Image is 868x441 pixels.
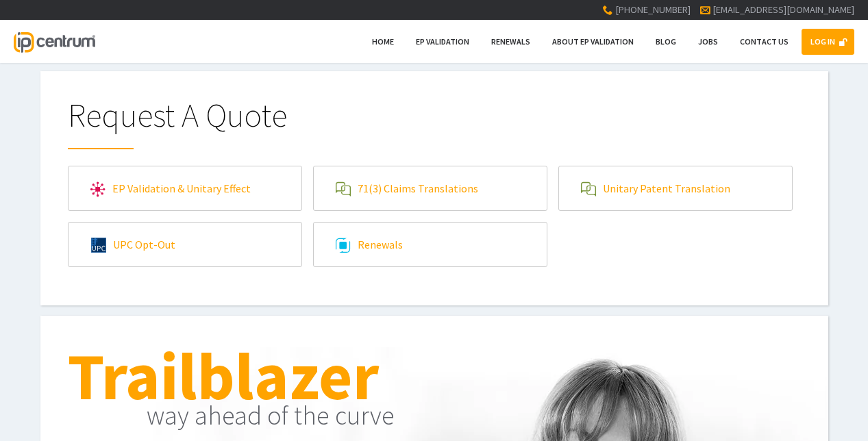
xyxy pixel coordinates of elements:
span: Blog [656,36,676,47]
a: Blog [647,29,685,55]
a: LOG IN [802,29,854,55]
span: Jobs [698,36,718,47]
span: EP Validation [416,36,469,47]
a: IP Centrum [14,20,95,63]
a: Renewals [314,223,547,266]
a: EP Validation [407,29,478,55]
h1: Request A Quote [68,99,801,149]
img: upc.svg [91,238,106,253]
a: 71(3) Claims Translations [314,166,547,210]
a: Home [363,29,403,55]
a: Unitary Patent Translation [559,166,792,210]
a: Jobs [689,29,727,55]
a: EP Validation & Unitary Effect [69,166,301,210]
span: Contact Us [740,36,789,47]
a: Contact Us [731,29,797,55]
a: UPC Opt-Out [69,223,301,266]
span: Home [372,36,394,47]
a: [EMAIL_ADDRESS][DOMAIN_NAME] [712,3,854,16]
span: Renewals [491,36,530,47]
a: Renewals [482,29,539,55]
span: [PHONE_NUMBER] [615,3,691,16]
a: About EP Validation [543,29,643,55]
span: About EP Validation [552,36,634,47]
